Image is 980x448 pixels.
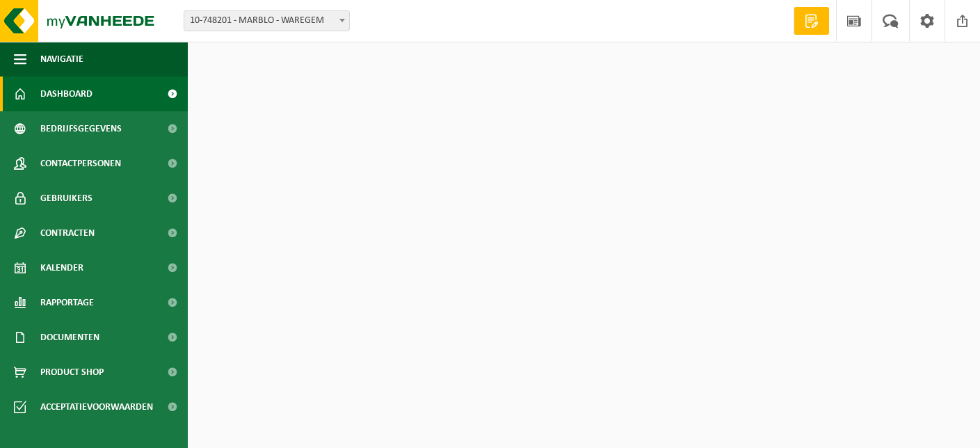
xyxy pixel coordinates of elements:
span: Kalender [40,250,83,285]
span: Gebruikers [40,181,93,216]
span: Rapportage [40,285,94,320]
span: Contactpersonen [40,146,121,181]
span: 10-748201 - MARBLO - WAREGEM [184,11,349,31]
span: Product Shop [40,355,104,390]
span: Navigatie [40,42,83,77]
span: Dashboard [40,77,93,111]
span: Acceptatievoorwaarden [40,390,153,424]
span: 10-748201 - MARBLO - WAREGEM [184,10,350,31]
span: Bedrijfsgegevens [40,111,122,146]
span: Documenten [40,320,99,355]
span: Contracten [40,216,95,250]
